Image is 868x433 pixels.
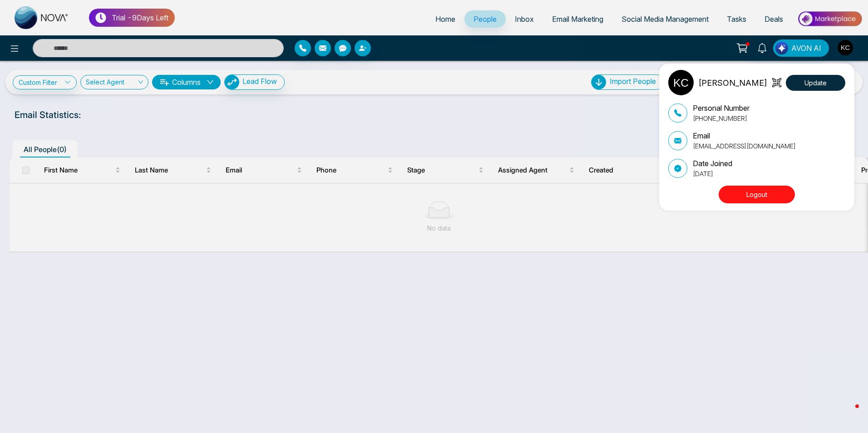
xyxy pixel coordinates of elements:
[693,113,750,123] p: [PHONE_NUMBER]
[719,186,795,203] button: Logout
[698,77,767,89] p: [PERSON_NAME]
[693,103,750,113] p: Personal Number
[837,402,859,424] iframe: Intercom live chat
[786,75,845,91] button: Update
[693,130,796,141] p: Email
[693,158,732,169] p: Date Joined
[693,141,796,151] p: [EMAIL_ADDRESS][DOMAIN_NAME]
[693,169,732,178] p: [DATE]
